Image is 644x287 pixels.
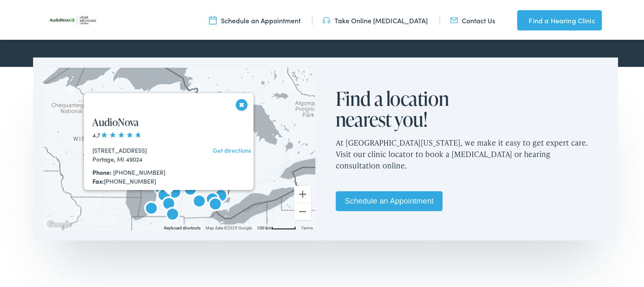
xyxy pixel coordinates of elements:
[162,204,183,224] div: AudioNova
[294,201,311,218] button: Zoom out
[92,166,112,175] strong: Phone:
[92,113,139,127] a: AudioNova
[45,218,73,229] a: Open this area in Google Maps (opens a new window)
[234,96,249,110] button: Close
[45,218,73,229] img: Google
[323,14,428,23] a: Take Online [MEDICAL_DATA]
[294,184,311,201] button: Zoom in
[154,185,174,205] div: AudioNova
[301,224,313,229] a: Terms
[92,175,189,184] div: [PHONE_NUMBER]
[92,153,189,162] div: Portage, MI 49024
[517,14,525,24] img: utility icon
[450,14,458,23] img: utility icon
[164,182,185,202] div: AudioNova
[323,14,330,23] img: utility icon
[209,14,217,23] img: utility icon
[92,175,104,184] strong: Fax:
[336,86,471,128] h2: Find a location nearest you!
[336,128,608,176] p: At [GEOGRAPHIC_DATA][US_STATE], we make it easy to get expert care. Visit our clinic locator to b...
[254,223,298,229] button: Map Scale: 100 km per 54 pixels
[180,179,201,199] div: Hear Michigan Centers by AudioNova
[205,193,226,214] div: AudioNova
[450,14,496,23] a: Contact Us
[336,190,443,210] a: Schedule an Appointment
[92,144,189,153] div: [STREET_ADDRESS]
[164,224,201,229] button: Keyboard shortcuts
[141,198,162,218] div: AudioNova
[113,166,165,175] a: [PHONE_NUMBER]
[189,190,209,211] div: AudioNova
[257,224,271,229] span: 100 km
[159,193,179,213] div: AudioNova
[213,144,251,153] a: Get directions
[147,171,167,191] div: AudioNova
[209,14,301,23] a: Schedule an Appointment
[92,129,142,138] span: 4.7
[206,224,252,229] span: Map data ©2025 Google
[517,8,602,29] a: Find a Hearing Clinic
